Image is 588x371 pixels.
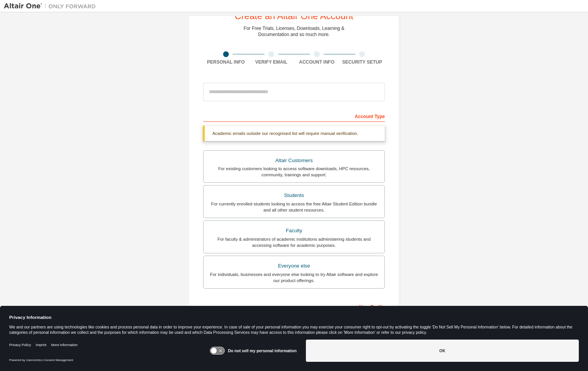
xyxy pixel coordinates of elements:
[340,59,385,65] div: Security Setup
[203,59,249,65] div: Personal Info
[244,25,345,38] div: For Free Trials, Licenses, Downloads, Learning & Documentation and so much more.
[208,155,380,166] div: Altair Customers
[208,225,380,236] div: Faculty
[208,201,380,213] div: For currently enrolled students looking to access the free Altair Student Edition bundle and all ...
[203,126,385,141] div: Academic emails outside our recognised list will require manual verification.
[208,166,380,178] div: For existing customers looking to access software downloads, HPC resources, community, trainings ...
[208,261,380,271] div: Everyone else
[4,2,100,10] img: Altair One
[208,236,380,248] div: For faculty & administrators of academic institutions administering students and accessing softwa...
[208,271,380,284] div: For individuals, businesses and everyone else looking to try Altair software and explore our prod...
[235,11,353,21] div: Create an Altair One Account
[249,59,294,65] div: Verify Email
[203,110,385,122] div: Account Type
[208,190,380,201] div: Students
[203,300,385,312] div: Your Profile
[294,59,340,65] div: Account Info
